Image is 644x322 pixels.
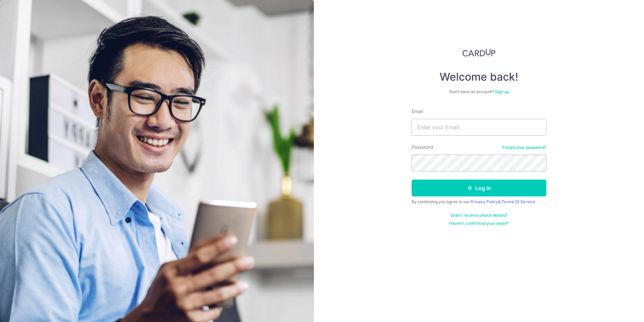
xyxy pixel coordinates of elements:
img: CardUp Logo [462,49,495,57]
input: Enter your Email [412,119,546,136]
button: Log in [412,180,546,196]
a: Forgot your password? [503,145,546,150]
a: Haven't confirmed your email? [449,221,509,226]
label: Password [412,144,433,151]
a: Privacy Policy [471,199,498,204]
label: Email [412,108,423,115]
a: Didn't receive unlock details? [451,213,507,218]
a: Terms Of Service [502,199,535,204]
h4: Welcome back! [412,70,546,84]
a: Sign up [495,89,509,94]
div: Don’t have an account? [412,89,546,95]
div: By continuing you agree to our & [412,199,546,205]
